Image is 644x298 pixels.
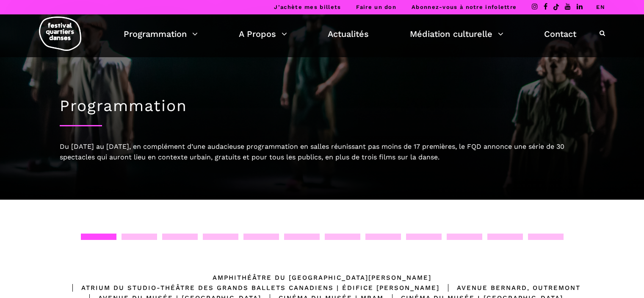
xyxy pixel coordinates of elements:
a: A Propos [239,27,287,41]
a: Actualités [328,27,369,41]
a: J’achète mes billets [274,4,341,10]
a: Programmation [124,27,198,41]
img: logo-fqd-med [39,17,81,51]
a: EN [596,4,605,10]
h1: Programmation [60,97,585,115]
div: Avenue Bernard, Outremont [439,283,580,293]
a: Abonnez-vous à notre infolettre [412,4,517,10]
a: Faire un don [356,4,396,10]
a: Contact [544,27,576,41]
div: Amphithéâtre du [GEOGRAPHIC_DATA][PERSON_NAME] [213,273,431,283]
div: Du [DATE] au [DATE], en complément d’une audacieuse programmation en salles réunissant pas moins ... [60,141,585,163]
a: Médiation culturelle [410,27,503,41]
div: Atrium du Studio-Théâtre des Grands Ballets Canadiens | Édifice [PERSON_NAME] [64,283,439,293]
